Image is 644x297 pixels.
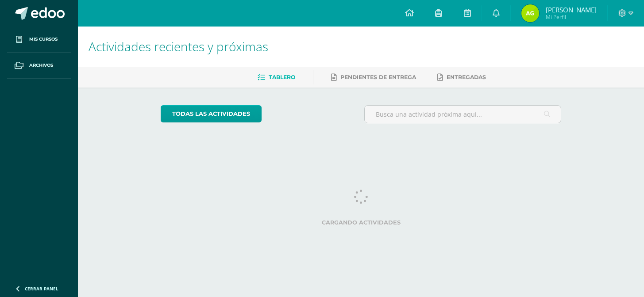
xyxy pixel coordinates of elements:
[546,5,597,14] span: [PERSON_NAME]
[258,70,295,84] a: Tablero
[447,74,486,80] span: Entregadas
[7,27,71,53] a: Mis cursos
[269,74,295,80] span: Tablero
[89,38,268,55] span: Actividades recientes y próximas
[161,219,561,226] label: Cargando actividades
[331,70,416,84] a: Pendientes de entrega
[29,62,53,69] span: Archivos
[29,36,58,43] span: Mis cursos
[521,4,539,22] img: 7f81f4ba5cc2156d4da63f1ddbdbb887.png
[25,286,58,292] span: Cerrar panel
[161,105,262,122] a: todas las Actividades
[7,53,71,79] a: Archivos
[340,74,416,80] span: Pendientes de entrega
[365,106,561,123] input: Busca una actividad próxima aquí...
[437,70,486,84] a: Entregadas
[546,13,597,21] span: Mi Perfil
